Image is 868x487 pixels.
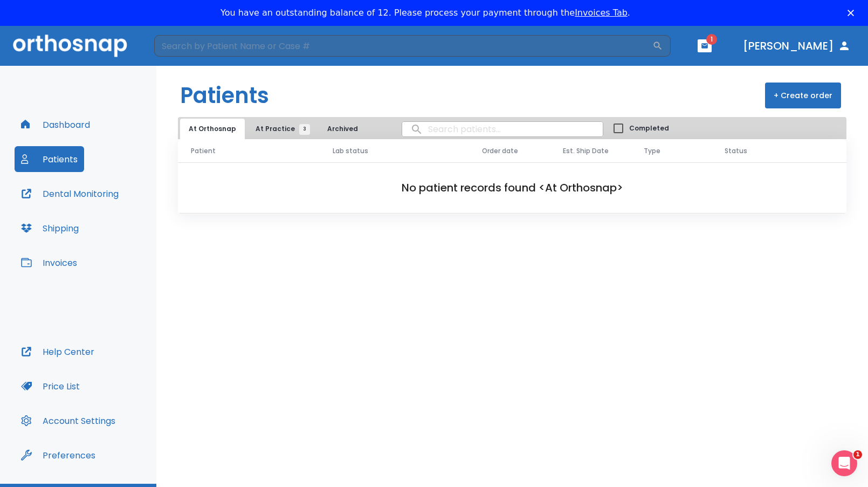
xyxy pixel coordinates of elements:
[644,146,660,156] span: Type
[15,146,84,172] button: Patients
[848,10,858,16] div: Close
[563,146,609,156] span: Est. Ship Date
[575,8,628,18] a: Invoices Tab
[15,181,125,207] button: Dental Monitoring
[299,124,310,135] span: 3
[180,119,371,139] div: tabs
[180,79,269,112] h1: Patients
[333,146,368,156] span: Lab status
[256,124,305,134] span: At Practice
[315,119,369,139] button: Archived
[221,8,630,18] div: You have an outstanding balance of 12. Please process your payment through the .
[853,450,862,459] span: 1
[765,83,841,108] button: + Create order
[191,146,216,156] span: Patient
[739,36,855,56] button: [PERSON_NAME]
[180,119,245,139] button: At Orthosnap
[15,215,85,241] button: Shipping
[482,146,518,156] span: Order date
[629,124,669,133] span: Completed
[15,339,101,365] button: Help Center
[154,35,652,57] input: Search by Patient Name or Case #
[195,180,829,196] h2: No patient records found <At Orthosnap>
[15,373,86,399] button: Price List
[706,34,717,45] span: 1
[15,112,97,138] button: Dashboard
[402,119,603,140] input: search
[13,35,127,57] img: Orthosnap
[15,250,84,276] button: Invoices
[15,442,102,468] button: Preferences
[15,408,122,434] button: Account Settings
[831,450,857,476] iframe: Intercom live chat
[725,146,747,156] span: Status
